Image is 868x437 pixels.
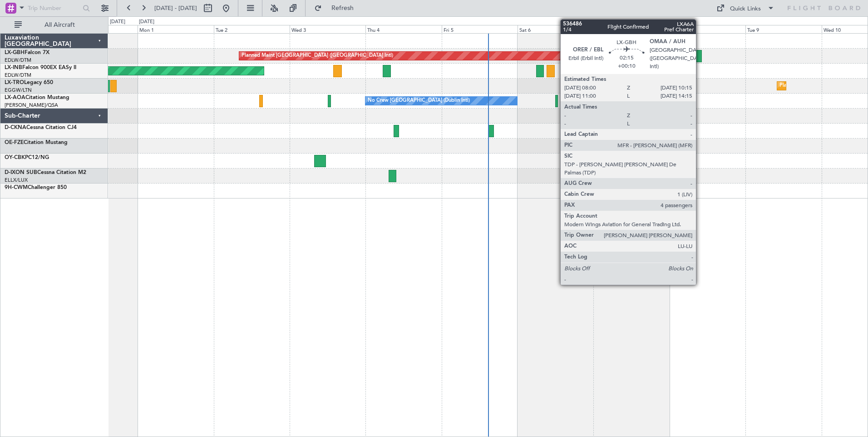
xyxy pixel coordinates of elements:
a: LX-TROLegacy 650 [5,80,53,85]
a: EDLW/DTM [5,57,31,64]
a: EGGW/LTN [5,87,32,94]
div: Planned Maint Dusseldorf [779,79,839,93]
div: [DATE] [139,18,154,26]
a: 9H-CWMChallenger 850 [5,185,67,190]
a: D-CKNACessna Citation CJ4 [5,125,77,130]
div: Fri 5 [442,25,518,33]
div: [DATE] [110,18,125,26]
span: LX-GBH [5,50,25,55]
a: EDLW/DTM [5,72,31,79]
div: Wed 3 [290,25,365,33]
span: D-IXON SUB [5,170,37,175]
span: [DATE] - [DATE] [154,4,197,12]
div: Tue 9 [745,25,821,33]
div: Sun 7 [593,25,669,33]
a: D-IXON SUBCessna Citation M2 [5,170,86,175]
div: Tue 2 [214,25,290,33]
a: OE-FZECitation Mustang [5,140,68,145]
a: LX-AOACitation Mustang [5,95,69,100]
span: LX-AOA [5,95,25,100]
span: OY-CBK [5,155,25,160]
a: OY-CBKPC12/NG [5,155,49,160]
span: D-CKNA [5,125,26,130]
a: LX-GBHFalcon 7X [5,50,49,55]
span: 9H-CWM [5,185,28,190]
span: Refresh [324,5,362,11]
div: Mon 8 [670,25,745,33]
input: Trip Number [28,1,80,15]
span: OE-FZE [5,140,24,145]
span: All Aircraft [24,22,96,28]
div: Thu 4 [365,25,441,33]
span: LX-INB [5,65,22,70]
div: Planned Maint [GEOGRAPHIC_DATA] ([GEOGRAPHIC_DATA] Intl) [242,49,393,63]
div: Sat 6 [518,25,593,33]
a: LX-INBFalcon 900EX EASy II [5,65,76,70]
button: Refresh [310,1,365,15]
button: All Aircraft [10,18,99,32]
a: ELLX/LUX [5,177,28,184]
a: [PERSON_NAME]/QSA [5,102,58,109]
button: Quick Links [712,1,779,15]
span: LX-TRO [5,80,24,85]
div: Mon 1 [138,25,213,33]
div: No Crew [GEOGRAPHIC_DATA] (Dublin Intl) [368,94,470,108]
div: Quick Links [730,5,761,14]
